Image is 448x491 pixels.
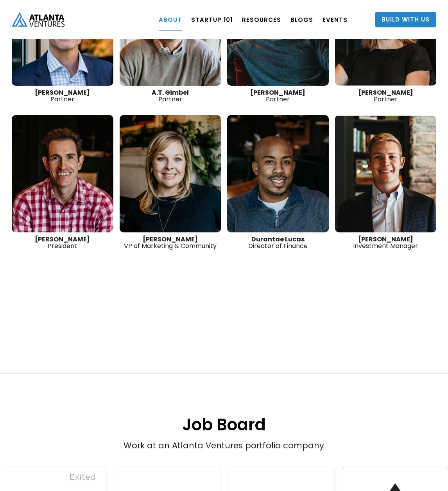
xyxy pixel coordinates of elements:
[227,89,329,103] div: Partner
[12,89,113,103] div: Partner
[12,236,113,249] div: President
[45,318,403,451] div: Work at an Atlanta Ventures portfolio company
[335,89,437,103] div: Partner
[35,88,90,97] strong: [PERSON_NAME]
[152,88,189,97] strong: A.T. Gimbel
[358,235,413,244] strong: [PERSON_NAME]
[335,236,437,249] div: Investment Manager
[290,9,313,31] a: BLOGS
[143,235,198,244] strong: [PERSON_NAME]
[120,236,221,249] div: VP of Marketing & Community
[375,12,436,27] a: Build With Us
[159,9,182,31] a: ABOUT
[251,235,305,244] strong: Durantae Lucas
[35,235,90,244] strong: [PERSON_NAME]
[358,88,413,97] strong: [PERSON_NAME]
[242,9,281,31] a: RESOURCES
[120,89,221,103] div: Partner
[250,88,305,97] strong: [PERSON_NAME]
[323,9,348,31] a: EVENTS
[227,236,329,249] div: Director of Finance
[191,9,233,31] a: Startup 101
